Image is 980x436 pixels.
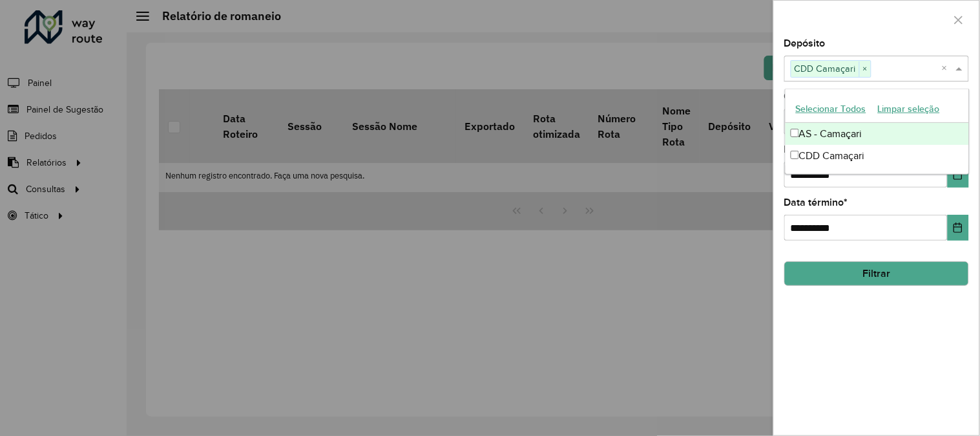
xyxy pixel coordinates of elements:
[948,162,969,188] button: Choose Date
[948,215,969,241] button: Choose Date
[786,145,969,167] div: CDD Camaçari
[786,123,969,145] div: AS - Camaçari
[859,61,871,77] span: ×
[784,36,826,51] label: Depósito
[790,99,872,119] button: Selecionar Todos
[784,261,969,286] button: Filtrar
[872,99,946,119] button: Limpar seleção
[785,89,970,175] ng-dropdown-panel: Options list
[791,61,859,76] span: CDD Camaçari
[942,61,953,76] span: Clear all
[784,195,848,210] label: Data término
[784,89,871,104] label: Grupo de Depósito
